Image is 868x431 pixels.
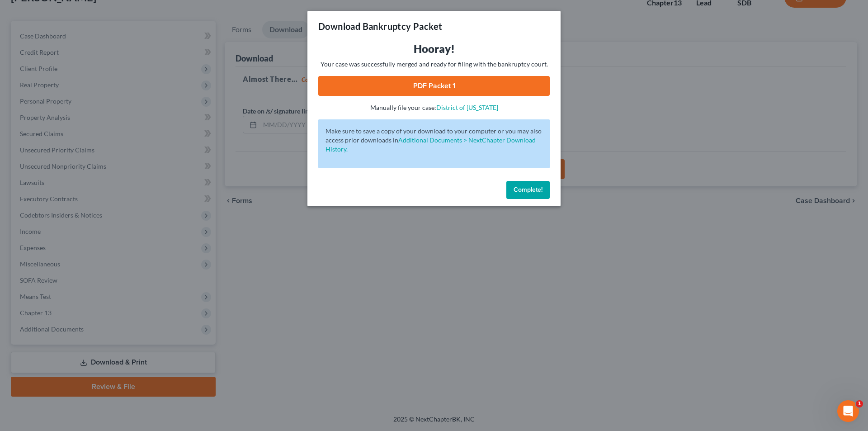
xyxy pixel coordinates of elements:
[514,186,542,194] span: Complete!
[318,42,550,56] h3: Hooray!
[318,60,550,69] p: Your case was successfully merged and ready for filing with the bankruptcy court.
[436,104,498,111] a: District of [US_STATE]
[506,181,550,199] button: Complete!
[325,136,536,153] a: Additional Documents > NextChapter Download History.
[325,127,542,154] p: Make sure to save a copy of your download to your computer or you may also access prior downloads in
[318,103,550,112] p: Manually file your case:
[856,400,863,407] span: 1
[837,400,859,422] iframe: Intercom live chat
[318,20,442,33] h3: Download Bankruptcy Packet
[318,76,550,96] a: PDF Packet 1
